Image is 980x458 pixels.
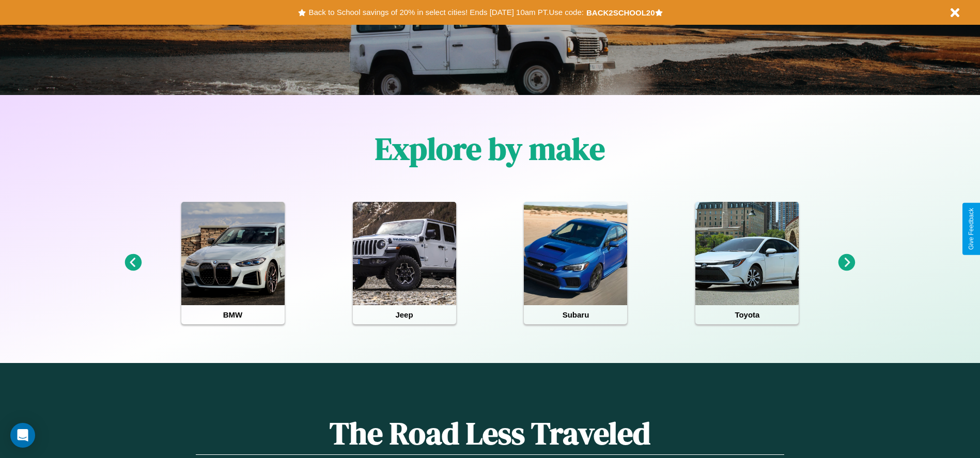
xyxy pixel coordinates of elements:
[10,423,35,448] div: Open Intercom Messenger
[968,208,975,250] div: Give Feedback
[375,128,605,170] h1: Explore by make
[306,5,586,20] button: Back to School savings of 20% in select cities! Ends [DATE] 10am PT.Use code:
[196,412,784,455] h1: The Road Less Traveled
[586,8,655,17] b: BACK2SCHOOL20
[524,305,627,324] h4: Subaru
[181,305,285,324] h4: BMW
[353,305,456,324] h4: Jeep
[695,305,799,324] h4: Toyota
